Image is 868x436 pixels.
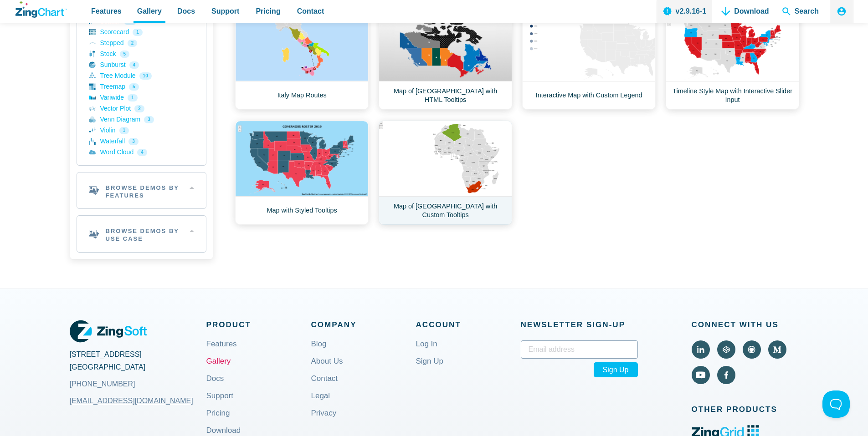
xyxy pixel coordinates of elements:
[256,5,280,17] span: Pricing
[743,340,761,359] a: Visit ZingChart on GitHub (external).
[77,172,206,209] h2: Browse Demos By Features
[91,5,122,17] span: Features
[70,390,193,412] a: [EMAIL_ADDRESS][DOMAIN_NAME]
[416,358,443,380] a: Sign Up
[379,5,512,110] a: Map of [GEOGRAPHIC_DATA] with HTML Tooltips
[211,5,239,17] span: Support
[206,375,224,397] a: Docs
[311,410,337,431] a: Privacy
[137,5,162,17] span: Gallery
[416,318,521,331] span: Account
[379,121,512,225] a: Map of [GEOGRAPHIC_DATA] with Custom Tooltips
[206,358,231,380] a: Gallery
[311,318,416,331] span: Company
[692,403,799,416] span: Other Products
[717,340,735,359] a: Visit ZingChart on CodePen (external).
[594,362,638,377] span: Sign Up
[692,366,710,384] a: Visit ZingChart on YouTube (external).
[77,216,206,252] h2: Browse Demos By Use Case
[692,340,710,359] a: Visit ZingChart on LinkedIn (external).
[235,121,369,225] a: Map with Styled Tooltips
[235,5,369,110] a: Italy Map Routes
[522,5,656,110] a: Interactive Map with Custom Legend
[206,410,230,431] a: Pricing
[768,340,786,359] a: Visit ZingChart on Medium (external).
[70,348,206,395] address: [STREET_ADDRESS] [GEOGRAPHIC_DATA]
[206,318,311,331] span: Product
[206,392,234,414] a: Support
[70,318,147,345] a: ZingSoft Logo. Click to visit the ZingSoft site (external).
[311,358,343,380] a: About Us
[70,373,206,395] a: [PHONE_NUMBER]
[297,5,324,17] span: Contact
[822,390,850,418] iframe: Toggle Customer Support
[416,340,437,362] a: Log In
[311,340,327,362] a: Blog
[692,318,799,331] span: Connect With Us
[717,366,735,384] a: Visit ZingChart on Facebook (external).
[666,5,799,110] a: Timeline Style Map with Interactive Slider Input
[521,318,638,331] span: Newsletter Sign‑up
[521,340,638,359] input: Email address
[311,392,330,414] a: Legal
[206,340,237,362] a: Features
[177,5,195,17] span: Docs
[311,375,338,397] a: Contact
[15,1,67,18] a: ZingChart Logo. Click to return to the homepage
